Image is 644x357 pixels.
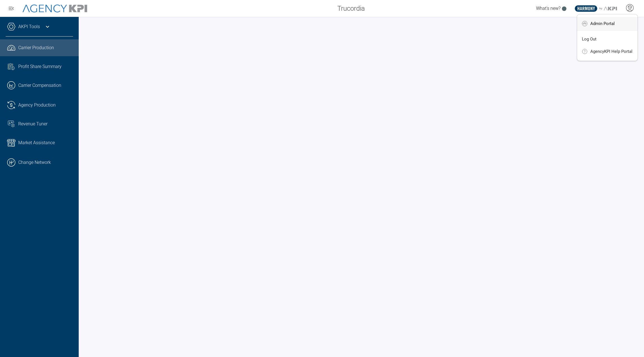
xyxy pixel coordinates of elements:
span: Agency Production [18,102,56,109]
span: Profit Share Summary [18,63,62,70]
img: AgencyKPI [22,4,87,13]
span: What's new? [536,6,561,11]
a: AKPI Tools [18,23,40,30]
span: Carrier Compensation [18,82,61,89]
span: Revenue Tuner [18,121,48,127]
span: Log Out [582,37,596,41]
span: Trucordia [337,3,365,13]
span: AgencyKPI Help Portal [590,49,632,54]
span: Market Assistance [18,139,55,146]
span: Admin Portal [590,21,615,26]
span: Carrier Production [18,44,54,51]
